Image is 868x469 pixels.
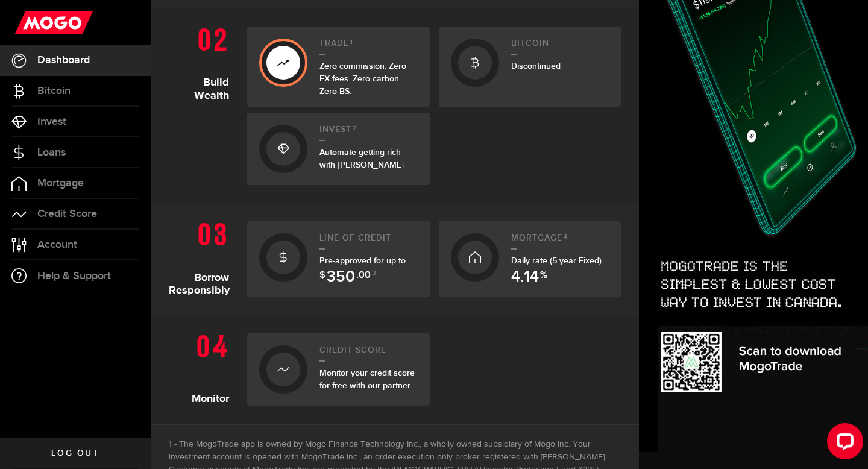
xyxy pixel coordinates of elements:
span: $ [319,271,325,285]
span: Bitcoin [37,86,71,96]
span: Loans [37,147,66,158]
sup: 1 [350,39,353,46]
h2: Mortgage [511,233,609,250]
span: % [540,271,547,285]
h2: Line of credit [319,233,418,250]
a: Trade1Zero commission. Zero FX fees. Zero carbon. Zero BS. [247,27,430,107]
sup: 4 [564,233,568,241]
h1: Monitor [169,327,238,406]
span: Pre-approved for up to [319,256,406,279]
sup: 3 [373,269,376,277]
sup: 2 [353,125,357,132]
span: Automate getting rich with [PERSON_NAME] [319,147,404,170]
span: Discontinued [511,61,561,71]
span: .00 [356,271,371,285]
a: BitcoinDiscontinued [439,27,621,107]
a: Invest2Automate getting rich with [PERSON_NAME] [247,113,430,185]
a: Line of creditPre-approved for up to $ 350 .00 3 [247,221,430,297]
h2: Trade [319,39,418,55]
span: 4.14 [511,269,539,285]
span: Monitor your credit score for free with our partner [319,368,415,391]
iframe: LiveChat chat widget [817,418,868,469]
h1: Build Wealth [169,20,238,185]
h2: Credit Score [319,345,418,362]
span: Help & Support [37,271,111,282]
span: Zero commission. Zero FX fees. Zero carbon. Zero BS. [319,61,406,96]
span: Daily rate (5 year Fixed) [511,256,602,266]
span: Log out [51,449,99,458]
span: Mortgage [37,178,84,189]
h2: Invest [319,125,418,141]
span: Credit Score [37,209,97,219]
span: Invest [37,116,66,127]
h1: Borrow Responsibly [169,215,238,297]
span: 350 [327,269,355,285]
a: Credit ScoreMonitor your credit score for free with our partner [247,333,430,406]
span: Dashboard [37,55,90,66]
span: Account [37,239,77,250]
h2: Bitcoin [511,39,609,55]
a: Mortgage4Daily rate (5 year Fixed) 4.14 % [439,221,621,297]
